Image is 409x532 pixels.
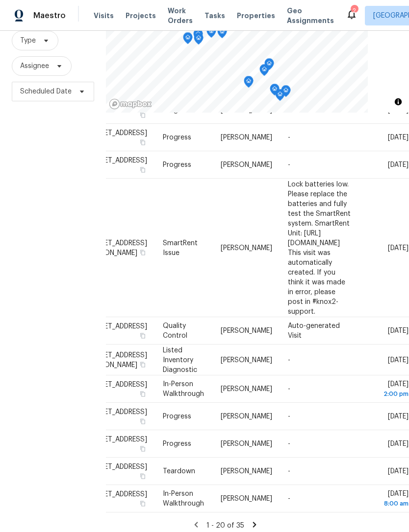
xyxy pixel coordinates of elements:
div: Map marker [194,33,204,48]
button: Copy Address [138,165,147,174]
span: Quality Control [163,323,187,339]
span: - [288,134,290,141]
a: Mapbox homepage [109,98,152,110]
div: Map marker [244,76,254,91]
span: - [288,107,290,114]
div: Map marker [259,64,269,79]
span: [DATE] [388,468,409,475]
span: [DATE] [388,356,409,363]
span: Tasks [204,12,225,19]
span: Maestro [33,11,66,21]
span: Progress [163,413,191,420]
div: Map marker [281,85,291,100]
span: [PERSON_NAME] [221,134,272,141]
div: Map marker [275,89,285,104]
div: Map marker [193,29,203,44]
span: [DATE] [388,327,409,334]
div: Map marker [270,84,280,99]
span: Projects [126,11,156,21]
button: Copy Address [138,138,147,147]
span: [PERSON_NAME] [221,162,272,168]
span: - [288,386,290,393]
span: [STREET_ADDRESS] [86,409,147,416]
span: Lock batteries low. Please replace the batteries and fully test the SmartRent system. SmartRent U... [288,181,351,315]
button: Copy Address [138,248,147,256]
span: [DATE] [388,134,409,141]
div: 2 [351,6,358,16]
span: Progress [163,107,191,114]
button: Toggle attribution [392,96,404,108]
div: 8:00 am [367,499,409,509]
div: Map marker [206,26,216,41]
span: [STREET_ADDRESS][PERSON_NAME] [86,239,147,256]
span: [STREET_ADDRESS] [86,157,147,164]
span: Progress [163,134,191,141]
button: Copy Address [138,360,147,369]
span: [STREET_ADDRESS] [86,130,147,137]
span: Properties [237,11,275,21]
div: Map marker [264,58,274,73]
span: [STREET_ADDRESS] [86,323,147,330]
span: SmartRent Issue [163,239,198,256]
span: [DATE] [388,413,409,420]
span: - [288,495,290,502]
span: Progress [163,162,191,168]
span: - [288,162,290,168]
span: [DATE] [367,381,409,399]
span: [STREET_ADDRESS][PERSON_NAME] [86,351,147,368]
span: [PERSON_NAME] [221,107,272,114]
span: 1 - 20 of 35 [206,522,244,529]
span: [DATE] [388,440,409,447]
span: Progress [163,440,191,447]
button: Copy Address [138,472,147,481]
span: Scheduled Date [20,87,72,96]
span: Geo Assignments [287,6,334,25]
button: Copy Address [138,111,147,119]
button: Copy Address [138,444,147,453]
span: [DATE] [367,490,409,509]
span: [STREET_ADDRESS] [86,491,147,498]
button: Copy Address [138,499,147,508]
span: [DATE] [388,107,409,114]
span: [PERSON_NAME] [221,440,272,447]
div: Map marker [183,32,193,47]
span: Auto-generated Visit [288,323,340,339]
span: [PERSON_NAME] [221,327,272,334]
span: - [288,413,290,420]
span: [DATE] [388,162,409,168]
span: Assignee [20,61,49,71]
span: - [288,440,290,447]
span: [STREET_ADDRESS] [86,463,147,470]
div: 2:00 pm [367,389,409,399]
span: Work Orders [168,6,193,25]
span: Teardown [163,468,195,475]
span: [PERSON_NAME] [221,244,272,251]
span: [PERSON_NAME] [221,386,272,393]
span: [PERSON_NAME] [221,413,272,420]
span: Toggle attribution [395,96,401,107]
span: [PERSON_NAME] [221,468,272,475]
span: [PERSON_NAME] [221,356,272,363]
button: Copy Address [138,417,147,426]
span: Visits [94,11,114,21]
span: Type [20,36,36,46]
span: [STREET_ADDRESS] [86,381,147,388]
span: [STREET_ADDRESS] [86,436,147,443]
span: - [288,468,290,475]
span: [DATE] [388,244,409,251]
button: Copy Address [138,331,147,340]
span: - [288,356,290,363]
span: In-Person Walkthrough [163,490,204,507]
span: Listed Inventory Diagnostic [163,347,197,373]
button: Copy Address [138,390,147,398]
span: [PERSON_NAME] [221,495,272,502]
span: In-Person Walkthrough [163,381,204,397]
div: Map marker [217,26,227,42]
